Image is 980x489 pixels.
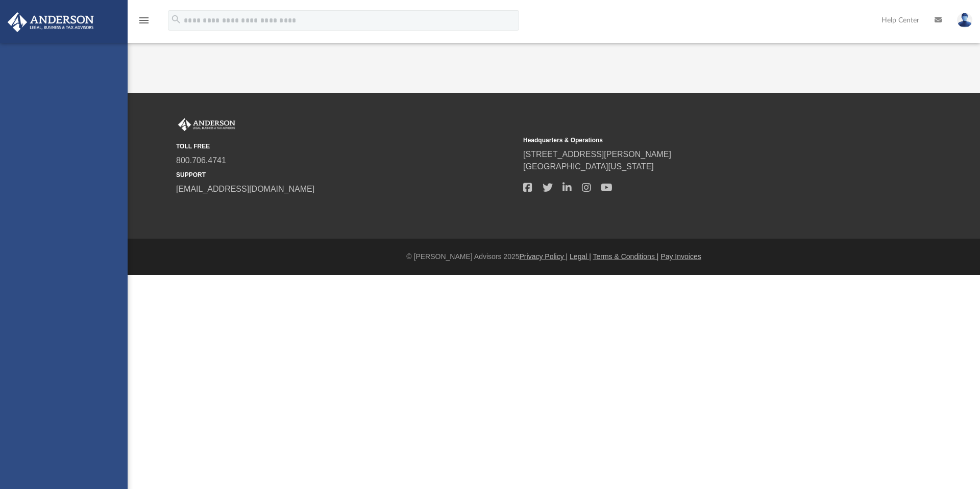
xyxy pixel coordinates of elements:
a: Legal | [570,252,591,261]
a: Terms & Conditions | [593,252,659,261]
small: Headquarters & Operations [523,136,863,145]
small: SUPPORT [176,170,516,179]
a: Pay Invoices [660,252,701,261]
a: menu [138,19,150,27]
a: [GEOGRAPHIC_DATA][US_STATE] [523,162,654,171]
a: 800.706.4741 [176,156,226,165]
div: © [PERSON_NAME] Advisors 2025 [128,251,980,262]
a: Privacy Policy | [520,252,568,261]
img: User Pic [957,13,972,28]
a: [EMAIL_ADDRESS][DOMAIN_NAME] [176,185,314,193]
small: TOLL FREE [176,142,516,151]
i: search [170,14,182,25]
img: Anderson Advisors Platinum Portal [5,12,97,32]
a: [STREET_ADDRESS][PERSON_NAME] [523,150,671,159]
i: menu [138,14,150,27]
img: Anderson Advisors Platinum Portal [176,118,237,132]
